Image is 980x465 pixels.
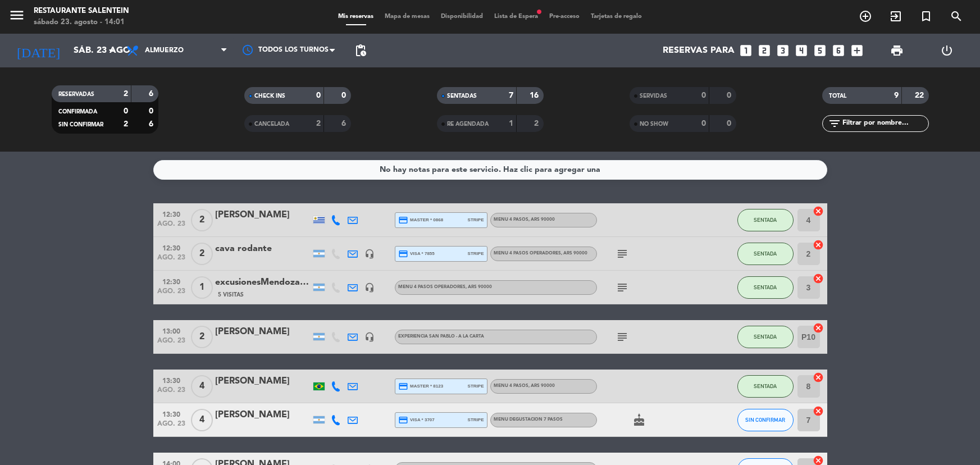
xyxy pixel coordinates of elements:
[528,217,555,222] span: , ARS 90000
[468,216,484,224] span: stripe
[191,243,213,265] span: 2
[398,215,444,225] span: master * 0868
[316,120,321,127] strong: 2
[536,8,543,15] span: fiber_manual_record
[191,209,213,231] span: 2
[191,375,213,398] span: 4
[468,382,484,390] span: stripe
[398,381,444,391] span: master * 8123
[737,326,794,348] button: SENTADA
[149,90,156,98] strong: 6
[534,120,541,127] strong: 2
[585,13,648,20] span: Tarjetas de regalo
[616,281,629,294] i: subject
[530,92,541,99] strong: 16
[494,417,563,422] span: MENU DEGUSTACION 7 PASOS
[701,92,706,99] strong: 0
[157,420,185,433] span: ago. 23
[157,241,185,254] span: 12:30
[813,273,824,284] i: cancel
[398,334,484,339] span: EXPERIENCIA SAN PABLO - A LA CARTA
[894,92,899,99] strong: 9
[737,375,794,398] button: SENTADA
[489,13,544,20] span: Lista de Espera
[104,44,118,57] i: arrow_drop_down
[34,17,129,28] div: sábado 23. agosto - 14:01
[398,249,435,259] span: visa * 7855
[850,43,864,58] i: add_box
[754,284,777,290] span: SENTADA
[727,120,733,127] strong: 0
[737,209,794,231] button: SENTADA
[157,288,185,300] span: ago. 23
[813,405,824,417] i: cancel
[757,43,772,58] i: looks_two
[739,43,753,58] i: looks_one
[776,43,790,58] i: looks_3
[157,373,185,386] span: 13:30
[754,383,777,389] span: SENTADA
[640,121,668,127] span: NO SHOW
[831,43,846,58] i: looks_6
[494,251,587,256] span: Menu 4 pasos operadores
[354,44,367,57] span: pending_actions
[509,92,513,99] strong: 7
[859,10,872,23] i: add_circle_outline
[124,120,128,128] strong: 2
[813,239,824,250] i: cancel
[398,285,492,289] span: Menu 4 pasos operadores
[215,208,311,222] div: [PERSON_NAME]
[157,324,185,337] span: 13:00
[316,92,321,99] strong: 0
[215,325,311,339] div: [PERSON_NAME]
[157,207,185,220] span: 12:30
[447,93,477,99] span: SENTADAS
[191,276,213,299] span: 1
[34,6,129,17] div: Restaurante Salentein
[915,92,926,99] strong: 22
[745,417,785,423] span: SIN CONFIRMAR
[332,13,379,20] span: Mis reservas
[215,241,311,256] div: cava rodante
[829,93,846,99] span: TOTAL
[950,10,963,23] i: search
[218,290,244,299] span: 5 Visitas
[727,92,733,99] strong: 0
[737,276,794,299] button: SENTADA
[149,107,156,115] strong: 0
[124,90,128,98] strong: 2
[157,407,185,420] span: 13:30
[663,45,735,56] span: Reservas para
[124,107,128,115] strong: 0
[544,13,585,20] span: Pre-acceso
[8,7,25,24] i: menu
[215,374,311,389] div: [PERSON_NAME]
[8,7,25,28] button: menu
[494,217,555,222] span: Menu 4 pasos
[447,121,489,127] span: RE AGENDADA
[398,249,408,259] i: credit_card
[58,92,94,97] span: RESERVADAS
[889,10,902,23] i: exit_to_app
[919,10,933,23] i: turned_in_not
[890,44,904,57] span: print
[364,332,375,342] i: headset_mic
[737,243,794,265] button: SENTADA
[191,326,213,348] span: 2
[813,372,824,383] i: cancel
[754,334,777,340] span: SENTADA
[157,337,185,350] span: ago. 23
[157,220,185,233] span: ago. 23
[341,92,348,99] strong: 0
[922,34,972,67] div: LOG OUT
[398,215,408,225] i: credit_card
[813,206,824,217] i: cancel
[828,117,841,130] i: filter_list
[58,109,97,115] span: CONFIRMADA
[398,415,435,425] span: visa * 3707
[813,322,824,334] i: cancel
[632,413,646,427] i: cake
[466,285,492,289] span: , ARS 90000
[640,93,667,99] span: SERVIDAS
[364,249,375,259] i: headset_mic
